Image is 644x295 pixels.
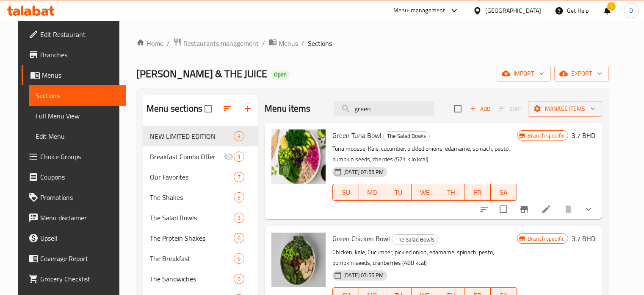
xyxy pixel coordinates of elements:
[494,102,528,115] span: Select section first
[234,213,244,223] div: items
[524,132,568,140] span: Branch specific
[359,184,385,201] button: MO
[183,38,259,48] span: Restaurants management
[150,192,234,202] span: The Shakes
[442,186,461,199] span: TH
[467,102,494,115] button: Add
[561,68,602,79] span: export
[271,71,290,78] span: Open
[42,70,119,80] span: Menus
[234,255,244,263] span: 6
[332,247,517,268] p: Chicken, kale, Cucumber, pickled onion, edamame, spinach, pesto, pumpkin seeds, cranberries (488 ...
[468,186,487,199] span: FR
[22,228,126,248] a: Upsell
[22,187,126,208] a: Promotions
[150,274,234,284] span: The Sandwiches
[143,269,258,289] div: The Sandwiches9
[503,68,544,79] span: import
[234,173,244,181] span: 7
[234,234,244,242] span: 6
[40,253,119,264] span: Coverage Report
[384,131,429,141] span: The Salad Bowls
[150,131,234,141] span: NEW LIMITED EDITION
[22,269,126,289] a: Grocery Checklist
[234,153,244,161] span: 1
[143,228,258,248] div: The Protein Shakes6
[150,152,224,162] span: Breakfast Combo Offer
[524,235,568,243] span: Branch specific
[389,186,408,199] span: TU
[334,101,434,116] input: search
[497,66,551,81] button: import
[217,98,238,119] span: Sort sections
[143,126,258,146] div: NEW LIMITED EDITION3
[22,65,126,85] a: Menus
[541,204,551,214] a: Edit menu item
[136,38,609,49] nav: breadcrumb
[578,199,599,219] button: show more
[150,172,234,182] span: Our Favorites
[495,200,512,218] span: Select to update
[362,186,382,199] span: MO
[136,64,267,83] span: [PERSON_NAME] & THE JUICE
[271,129,326,184] img: Green Tuna Bowl
[449,100,467,118] span: Select section
[629,6,633,15] span: D
[40,213,119,223] span: Menu disclaimer
[467,102,494,115] span: Add item
[494,186,514,199] span: SA
[167,38,170,48] li: /
[332,232,390,245] span: Green Chicken Bowl
[558,199,578,219] button: delete
[40,233,119,243] span: Upsell
[143,167,258,187] div: Our Favorites7
[514,199,534,219] button: Branch-specific-item
[491,184,517,201] button: SA
[199,100,217,118] span: Select all sections
[40,274,119,284] span: Grocery Checklist
[143,187,258,208] div: The Shakes3
[234,131,244,141] div: items
[22,45,126,65] a: Branches
[22,24,126,45] a: Edit Restaurant
[438,184,464,201] button: TH
[535,104,595,114] span: Manage items
[392,235,438,244] span: The Salad Bowls
[29,126,126,146] a: Edit Menu
[234,152,244,162] div: items
[150,233,234,243] div: The Protein Shakes
[234,253,244,264] div: items
[40,152,119,162] span: Choice Groups
[332,143,517,165] p: Tuna mousse, Kale, cucumber, pickled onions, edamame, spinach, pesto, pumpkin seeds, cherries (57...
[234,194,244,202] span: 3
[173,38,259,49] a: Restaurants management
[332,129,381,142] span: Green Tuna Bowl
[336,186,356,199] span: SU
[22,248,126,269] a: Coverage Report
[415,186,434,199] span: WE
[146,102,202,115] h2: Menu sections
[234,233,244,243] div: items
[412,184,438,201] button: WE
[464,184,491,201] button: FR
[279,38,298,48] span: Menus
[528,101,602,117] button: Manage items
[40,50,119,60] span: Branches
[40,192,119,202] span: Promotions
[301,38,304,48] li: /
[469,104,492,114] span: Add
[143,146,258,167] div: Breakfast Combo Offer1
[474,199,495,219] button: sort-choices
[150,253,234,264] div: The Breakfast
[268,38,298,49] a: Menus
[36,90,119,101] span: Sections
[234,192,244,202] div: items
[150,213,234,223] div: The Salad Bowls
[224,152,234,162] svg: Inactive section
[143,248,258,269] div: The Breakfast6
[29,106,126,126] a: Full Menu View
